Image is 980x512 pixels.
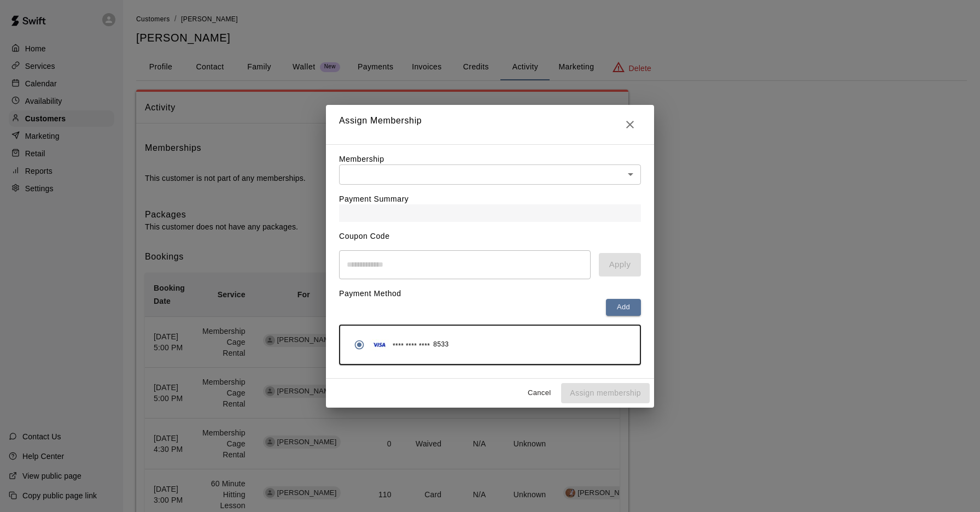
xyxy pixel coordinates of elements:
label: Coupon Code [339,232,390,240]
img: Credit card brand logo [370,339,389,350]
button: Cancel [522,385,557,402]
label: Membership [339,155,384,163]
label: Payment Method [339,289,401,298]
button: Close [619,114,641,136]
label: Payment Summary [339,195,409,203]
h2: Assign Membership [326,105,654,144]
button: Add [606,299,641,316]
span: 8533 [433,339,448,350]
